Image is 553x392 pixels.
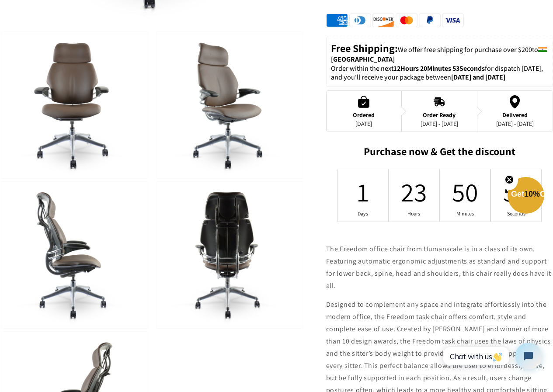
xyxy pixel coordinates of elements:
p: The Freedom office chair from Humanscale is in a class of its own. Featuring automatic ergonomic ... [326,243,553,292]
div: [DATE] - [DATE] [496,120,534,127]
strong: [DATE] and [DATE] [451,73,505,82]
button: Close teaser [501,170,518,190]
div: 23 [409,175,420,209]
div: Ordered [353,111,375,118]
img: Freedom Chair with Headrest (Renewed) | Brown color & Crome base - chairorama [157,32,303,178]
strong: Free Shipping: [331,41,398,55]
div: Days [358,210,369,217]
span: 12Hours 20Minutes 53Seconds [393,64,485,73]
h2: Purchase now & Get the discount [326,145,553,162]
iframe: Tidio Chat [434,336,549,377]
span: Get Off [511,190,551,198]
div: 50 [459,175,470,209]
p: to [331,42,548,64]
img: Freedom Chair with Headrest (Renewed) | Brown color & Crome base - chairorama [2,32,148,178]
div: Minutes [459,210,470,217]
div: Hours [409,210,420,217]
div: Order Ready [421,111,458,118]
div: 1 [358,175,369,209]
div: [DATE] - [DATE] [421,120,458,127]
div: Get10%OffClose teaser [508,178,544,215]
span: 10% [524,190,540,198]
div: 59 [511,175,522,209]
span: We offer free shipping for purchase over $200 [398,45,532,54]
img: Freedom Chair with Headrest (Renewed) | Brown color & Crome base - chairorama [157,182,303,328]
p: Order within the next for dispatch [DATE], and you'll receive your package between [331,64,548,83]
div: [DATE] [353,120,375,127]
img: Freedom Chair with Headrest (Renewed) | Brown color & Crome base - chairorama [2,182,148,328]
strong: [GEOGRAPHIC_DATA] [331,55,395,64]
div: Delivered [496,111,534,118]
